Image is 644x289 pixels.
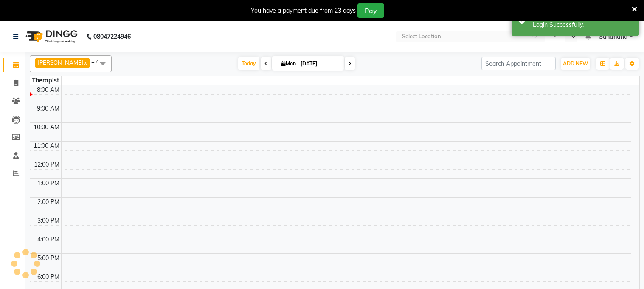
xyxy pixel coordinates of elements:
div: 8:00 AM [35,85,61,94]
div: 10:00 AM [32,123,61,132]
div: 9:00 AM [35,104,61,113]
input: Search Appointment [481,57,556,70]
button: Pay [357,3,384,18]
div: 12:00 PM [32,160,61,169]
div: 6:00 PM [36,272,61,281]
span: [PERSON_NAME] [38,59,83,66]
div: Select Location [402,32,441,41]
button: ADD NEW [561,58,590,70]
span: Mon [279,60,298,67]
input: 2025-09-01 [298,57,340,70]
span: Suhanand [599,32,628,41]
span: ADD NEW [563,60,588,67]
a: x [83,59,87,66]
div: 5:00 PM [36,254,61,263]
div: You have a payment due from 23 days [251,6,356,15]
div: 1:00 PM [36,179,61,188]
div: 4:00 PM [36,235,61,244]
div: Therapist [30,76,61,85]
div: 2:00 PM [36,198,61,207]
b: 08047224946 [93,25,131,48]
img: logo [22,25,80,48]
span: Today [238,57,259,70]
div: 3:00 PM [36,216,61,225]
span: +7 [91,59,104,65]
div: 11:00 AM [32,142,61,150]
div: Login Successfully. [533,20,633,29]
